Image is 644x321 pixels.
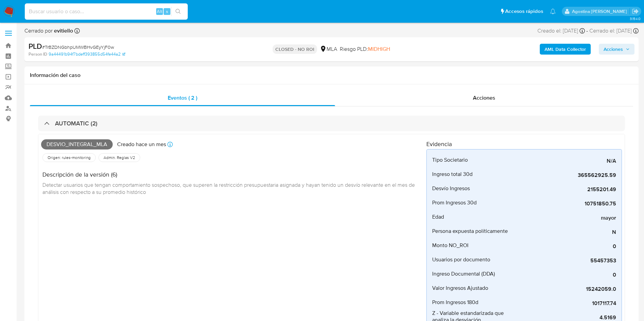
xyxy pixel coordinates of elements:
span: Edad [432,214,444,220]
button: AML Data Collector [540,44,591,55]
span: Ingreso total 30d [432,171,473,178]
span: Desvio_integral_mla [41,139,113,149]
span: N [514,229,616,236]
span: Alt [157,8,162,15]
h3: AUTOMATIC (2) [55,120,97,127]
span: 2155201.49 [514,186,616,193]
span: Acciones [473,94,495,102]
b: Person ID [29,51,47,57]
a: Salir [632,8,639,15]
span: Valor Ingresos Ajustado [432,285,488,292]
span: Monto NO_ROI [432,242,468,249]
button: search-icon [171,7,185,16]
span: Acciones [604,44,623,55]
span: N/A [514,158,616,164]
span: Origen: rules-monitoring [47,155,91,160]
span: Prom Ingresos 180d [432,299,478,306]
a: Notificaciones [550,8,556,14]
span: - [586,27,588,35]
span: Prom Ingresos 30d [432,199,477,206]
span: 0 [514,243,616,250]
b: AML Data Collector [545,44,586,55]
h4: Evidencia [426,140,622,148]
button: Acciones [599,44,634,55]
span: Desvío Ingresos [432,185,470,192]
div: AUTOMATIC (2) [38,116,625,131]
span: Tipo Societario [432,157,468,163]
span: Usuarios por documento [432,256,490,263]
span: 15242059.0 [514,286,616,293]
h4: Descripción de la versión (6) [42,171,421,178]
span: MIDHIGH [368,45,390,53]
span: 4.5169 [514,314,616,321]
span: Cerrado por [24,27,73,35]
div: MLA [320,45,337,53]
span: 1017117.74 [514,300,616,307]
span: 10751850.75 [514,200,616,207]
span: Detectar usuarios que tengan comportamiento sospechoso, que superen la restricción presupuestaria... [42,181,416,196]
p: CLOSED - NO ROI [273,44,317,54]
a: 9a44491b94f7bdeff393855d54fe44a2 [49,51,125,57]
p: Creado hace un mes [117,141,166,148]
b: PLD [29,41,42,52]
span: 0 [514,272,616,278]
span: mayor [514,215,616,221]
span: Persona expuesta políticamente [432,228,508,235]
input: Buscar usuario o caso... [25,7,188,16]
h1: Información del caso [30,72,633,79]
span: Accesos rápidos [505,8,543,15]
span: Eventos ( 2 ) [168,94,197,102]
span: Ingreso Documental (DDA) [432,270,495,277]
span: s [166,8,168,15]
div: Cerrado el: [DATE] [589,27,639,35]
span: Admin. Reglas V2 [103,155,136,160]
span: Riesgo PLD: [340,45,390,53]
span: 55457353 [514,257,616,264]
span: 365562925.59 [514,172,616,179]
span: # TrBZDNGbhpUMWBHvGEyYjF0w [42,44,114,51]
div: Creado el: [DATE] [537,27,585,35]
b: evitiello [53,27,73,35]
p: agostina.faruolo@mercadolibre.com [572,8,629,15]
